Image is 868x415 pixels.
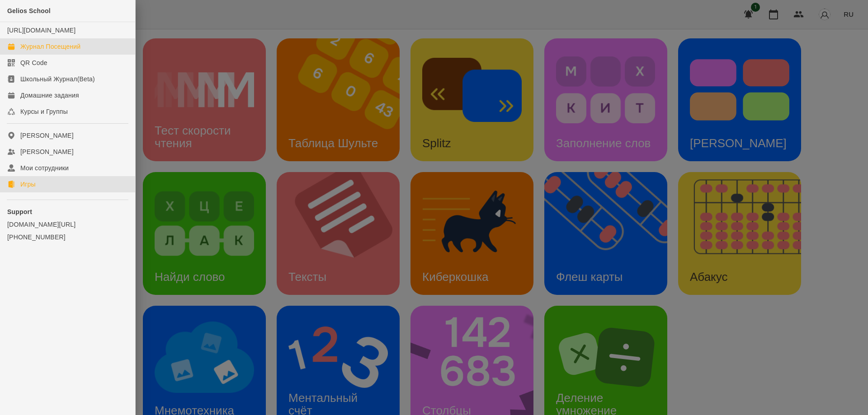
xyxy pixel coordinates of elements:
div: Школьный Журнал(Beta) [20,75,95,84]
div: Игры [20,180,36,189]
div: Журнал Посещений [20,42,80,51]
div: Домашние задания [20,91,79,100]
div: Курсы и Группы [20,107,68,116]
div: Мои сотрудники [20,163,69,173]
a: [DOMAIN_NAME][URL] [7,220,128,229]
a: [URL][DOMAIN_NAME] [7,27,75,34]
div: [PERSON_NAME] [20,131,74,140]
div: QR Code [20,58,47,67]
div: [PERSON_NAME] [20,147,74,156]
span: Gelios School [7,7,51,14]
a: [PHONE_NUMBER] [7,233,128,242]
p: Support [7,207,128,216]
